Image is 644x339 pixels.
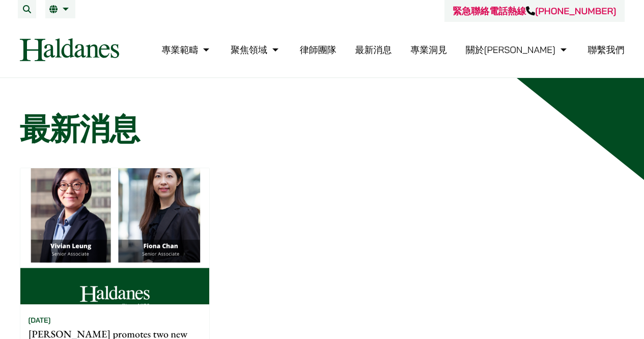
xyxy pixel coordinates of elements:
a: 律師團隊 [300,44,337,56]
a: 關於何敦 [466,44,569,56]
a: 專業範疇 [161,44,212,56]
a: 聯繫我們 [588,44,625,56]
a: 聚焦領域 [231,44,281,56]
a: 專業洞見 [410,44,447,56]
a: 繁 [49,5,71,13]
time: [DATE] [29,316,51,325]
h1: 最新消息 [20,111,625,147]
img: Logo of Haldanes [20,38,119,61]
a: 緊急聯絡電話熱線[PHONE_NUMBER] [453,5,616,17]
a: 最新消息 [355,44,391,56]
